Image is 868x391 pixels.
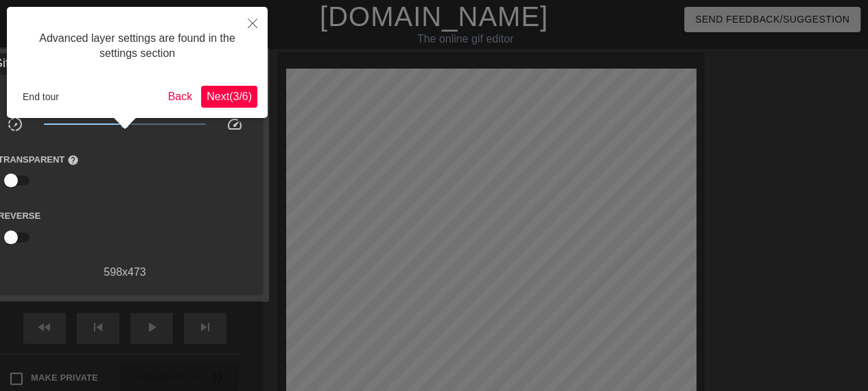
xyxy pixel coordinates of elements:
button: Close [237,7,268,38]
span: Next ( 3 / 6 ) [207,91,252,102]
button: End tour [17,86,64,107]
button: Next [201,86,257,108]
button: Back [163,86,198,108]
div: Advanced layer settings are found in the settings section [17,17,257,75]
